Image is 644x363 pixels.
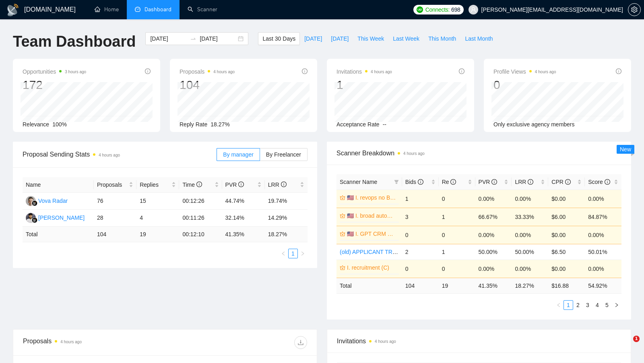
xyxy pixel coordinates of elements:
time: 4 hours ago [60,340,82,344]
a: RT[PERSON_NAME] [26,214,85,221]
input: Start date [150,34,187,43]
button: This Month [424,32,460,45]
td: 0 [439,226,475,244]
a: 🇺🇸 I. revops no Budget US (C) [347,193,397,202]
span: crown [340,195,345,200]
span: Proposal Sending Stats [23,149,217,159]
span: Only exclusive agency members [493,121,575,128]
span: Score [588,179,610,185]
span: info-circle [491,179,497,185]
a: 🇺🇸 I. GPT CRM US (C) [347,229,397,238]
td: 50.01% [585,244,621,260]
span: [DATE] [331,34,349,43]
img: upwork-logo.png [417,6,423,13]
td: 0 [439,260,475,278]
a: 1 [289,249,297,258]
td: $0.00 [548,260,585,278]
span: crown [340,231,345,237]
span: info-circle [459,68,464,74]
span: dashboard [135,6,140,12]
a: 1 [564,301,573,309]
time: 4 hours ago [213,70,235,74]
div: Vova Radar [38,196,68,205]
td: 0 [402,260,439,278]
span: Reply Rate [180,121,207,128]
span: New [620,146,631,153]
time: 4 hours ago [99,153,120,157]
td: 0.00% [585,226,621,244]
td: Total [23,227,94,242]
span: 1 [633,336,640,342]
td: 0 [402,226,439,244]
li: 3 [583,300,592,310]
img: logo [6,4,19,16]
span: LRR [268,181,287,188]
iframe: Intercom live chat [617,336,636,355]
td: $0.00 [548,226,585,244]
button: [DATE] [300,32,326,45]
div: 1 [336,77,392,93]
td: $6.50 [548,244,585,260]
li: Previous Page [554,300,563,310]
span: PVR [225,181,244,188]
span: info-circle [450,179,456,185]
img: gigradar-bm.png [32,217,37,223]
td: 0.00% [475,190,512,208]
button: setting [628,3,641,16]
button: [DATE] [326,32,353,45]
td: 18.27 % [512,278,548,293]
button: Last Month [460,32,497,45]
a: homeHome [95,6,119,13]
span: Invitations [336,67,392,76]
img: RT [26,213,36,223]
div: [PERSON_NAME] [38,213,85,222]
td: 19 [136,227,179,242]
span: -- [383,121,386,128]
span: setting [628,6,640,13]
span: right [300,251,305,256]
span: Relevance [23,121,49,128]
li: 4 [592,300,602,310]
span: Connects: [425,5,450,14]
td: Total [336,278,402,293]
a: 5 [603,301,611,309]
span: Opportunities [23,67,86,76]
span: Proposals [180,67,235,76]
div: 172 [23,77,86,93]
td: 54.92 % [585,278,621,293]
td: 104 [94,227,136,242]
span: Profile Views [493,67,556,76]
span: download [295,339,307,346]
span: info-circle [605,179,610,185]
td: 1 [439,244,475,260]
td: 00:11:26 [179,210,222,227]
span: Scanner Breakdown [336,148,621,158]
span: info-circle [281,181,287,187]
td: 0.00% [475,226,512,244]
span: user [471,7,476,12]
a: 🇺🇸 I. broad automation US (D) [347,211,397,220]
td: 66.67% [475,208,512,226]
li: Next Page [612,300,621,310]
td: $ 16.88 [548,278,585,293]
td: 14.29% [265,210,308,227]
span: Replies [140,180,170,189]
time: 4 hours ago [403,151,425,156]
time: 4 hours ago [371,70,392,74]
th: Proposals [94,177,136,193]
button: right [612,300,621,310]
td: 50.00% [512,244,548,260]
td: 41.35 % [475,278,512,293]
span: 18.27% [211,121,229,128]
span: info-circle [145,68,151,74]
td: 33.33% [512,208,548,226]
td: 00:12:26 [179,193,222,210]
time: 4 hours ago [375,339,396,344]
td: 15 [136,193,179,210]
span: info-circle [196,181,202,187]
span: PVR [479,179,497,185]
span: Last Month [465,34,493,43]
span: By manager [223,151,253,158]
td: 0 [439,190,475,208]
button: Last Week [388,32,424,45]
